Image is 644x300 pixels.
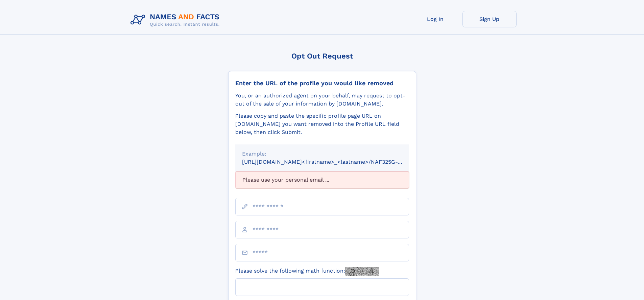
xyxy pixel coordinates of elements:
small: [URL][DOMAIN_NAME]<firstname>_<lastname>/NAF325G-xxxxxxxx [242,159,422,165]
a: Log In [408,11,462,27]
div: You, or an authorized agent on your behalf, may request to opt-out of the sale of your informatio... [235,92,409,108]
img: Logo Names and Facts [128,11,225,29]
div: Example: [242,150,402,158]
div: Please copy and paste the specific profile page URL on [DOMAIN_NAME] you want removed into the Pr... [235,112,409,136]
div: Enter the URL of the profile you would like removed [235,79,409,87]
div: Opt Out Request [228,52,416,60]
a: Sign Up [462,11,517,27]
div: Please use your personal email ... [235,171,409,188]
label: Please solve the following math function: [235,267,379,276]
